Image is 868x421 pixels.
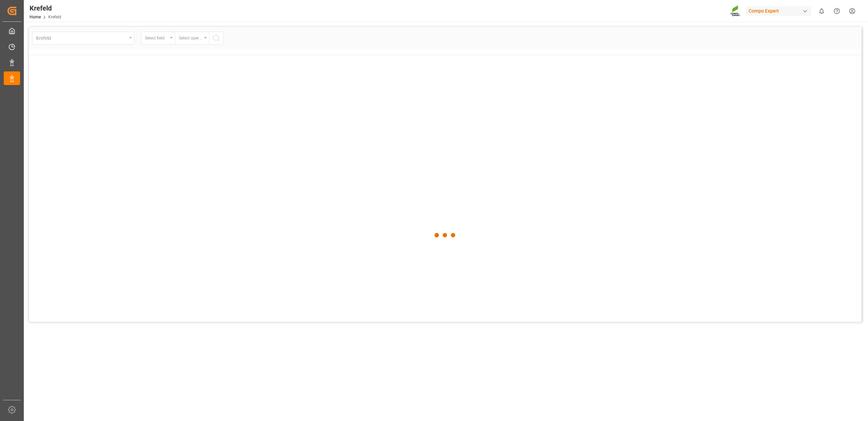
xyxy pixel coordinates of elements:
[746,4,814,17] button: Compo Expert
[746,6,811,16] div: Compo Expert
[814,3,829,19] button: show 0 new notifications
[30,15,41,19] a: Home
[730,5,741,17] img: Screenshot%202023-09-29%20at%2010.02.21.png_1712312052.png
[30,3,61,13] div: Krefeld
[829,3,845,19] button: Help Center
